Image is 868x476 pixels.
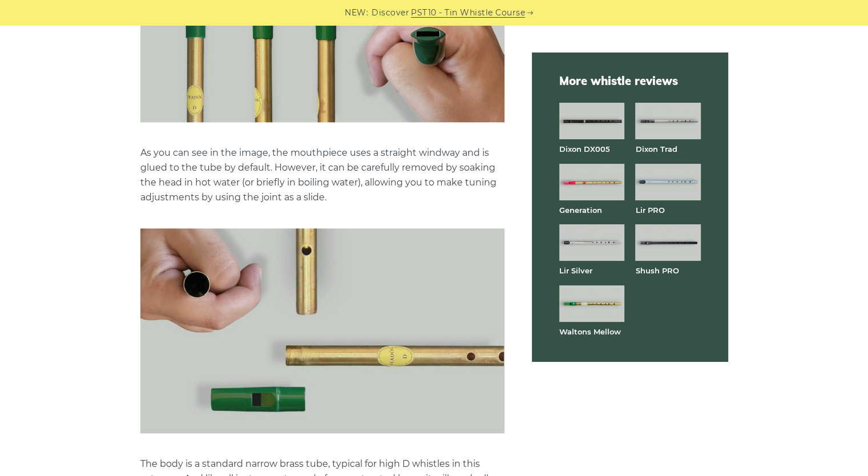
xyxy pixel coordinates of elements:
a: Waltons Mellow [559,327,621,336]
a: Lir PRO [635,205,664,215]
span: More whistle reviews [559,73,701,89]
a: Lir Silver [559,266,592,275]
img: Dixon DX005 tin whistle full front view [559,103,624,139]
p: As you can see in the image, the mouthpiece uses a straight windway and is glued to the tube by d... [140,146,504,205]
img: Generation brass tin whistle full front view [559,164,624,200]
a: Generation [559,205,602,215]
span: Discover [372,6,409,19]
img: Lir Silver tin whistle full front view [559,224,624,261]
span: NEW: [345,6,368,19]
img: Dixon Trad tin whistle full front view [635,103,700,139]
img: Lir PRO aluminum tin whistle full front view [635,164,700,200]
a: Shush PRO [635,266,679,275]
a: Dixon Trad [635,144,677,154]
a: Dixon DX005 [559,144,610,154]
img: Shuh PRO tin whistle full front view [635,224,700,261]
img: Waltons Mellow tin whistle full front view [559,285,624,322]
img: Close-up views of the Feadog brass tin whistle bottom end and tuning slide [140,228,504,433]
a: PST10 - Tin Whistle Course [411,6,525,19]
